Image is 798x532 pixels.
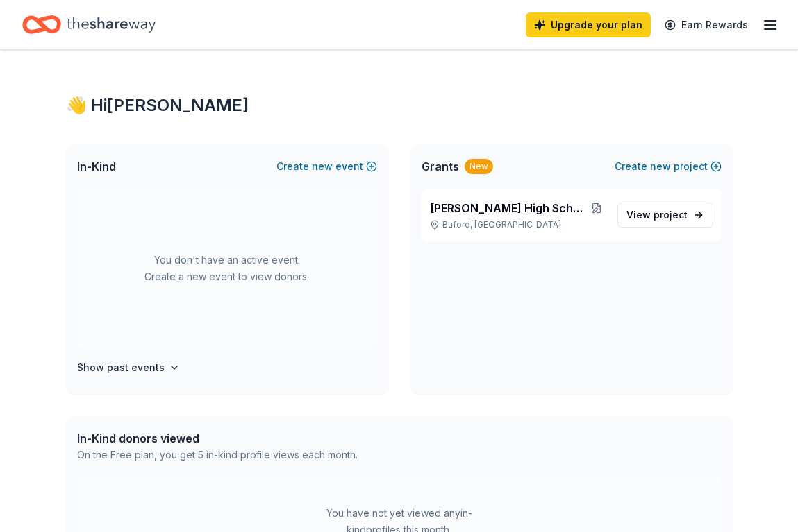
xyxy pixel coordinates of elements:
[276,158,377,175] button: Createnewevent
[617,203,713,228] a: View project
[615,158,722,175] button: Createnewproject
[77,158,116,175] span: In-Kind
[312,158,333,175] span: new
[656,12,756,37] a: Earn Rewards
[77,359,180,376] button: Show past events
[430,219,606,230] p: Buford, [GEOGRAPHIC_DATA]
[626,207,688,223] span: View
[526,12,651,37] a: Upgrade your plan
[22,8,156,41] a: Home
[66,94,733,117] div: 👋 Hi [PERSON_NAME]
[650,158,671,175] span: new
[77,189,377,348] div: You don't have an active event. Create a new event to view donors.
[77,430,358,447] div: In-Kind donors viewed
[465,159,493,174] div: New
[654,209,688,221] span: project
[430,200,588,216] span: [PERSON_NAME] High School Band Program
[77,359,165,376] h4: Show past events
[77,447,358,463] div: On the Free plan, you get 5 in-kind profile views each month.
[422,158,459,175] span: Grants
